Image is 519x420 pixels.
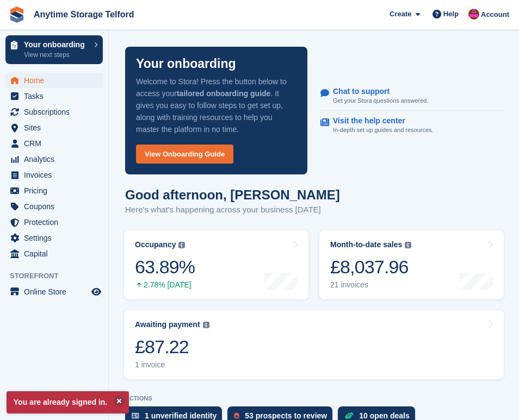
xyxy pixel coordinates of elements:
[333,87,419,96] p: Chat to support
[135,240,176,249] div: Occupancy
[124,310,504,379] a: Awaiting payment £87.22 1 invoice
[443,9,459,20] span: Help
[24,215,89,230] span: Protection
[390,9,411,20] span: Create
[330,256,411,278] div: £8,037.96
[245,411,327,420] div: 53 prospects to review
[24,104,89,120] span: Subscriptions
[24,50,89,60] p: View next steps
[24,120,89,135] span: Sites
[5,104,103,120] a: menu
[5,35,103,64] a: Your onboarding View next steps
[5,199,103,214] a: menu
[24,199,89,214] span: Coupons
[29,5,139,23] a: Anytime Storage Telford
[125,187,340,202] h1: Good afternoon, [PERSON_NAME]
[203,322,209,328] img: icon-info-grey-7440780725fd019a000dd9b08b2336e03edf1995a4989e88bcd33f0948082b44.svg
[24,41,89,48] p: Your onboarding
[135,360,209,369] div: 1 invoice
[24,73,89,88] span: Home
[5,73,103,88] a: menu
[333,126,434,135] p: In-depth set up guides and resources.
[7,391,129,413] p: You are already signed in.
[24,246,89,261] span: Capital
[24,284,89,299] span: Online Store
[5,136,103,151] a: menu
[10,271,108,281] span: Storefront
[178,242,185,248] img: icon-info-grey-7440780725fd019a000dd9b08b2336e03edf1995a4989e88bcd33f0948082b44.svg
[24,89,89,104] span: Tasks
[136,58,236,70] p: Your onboarding
[125,395,503,402] p: ACTIONS
[333,96,428,105] p: Get your Stora questions answered.
[5,152,103,167] a: menu
[135,336,209,358] div: £87.22
[5,246,103,261] a: menu
[24,230,89,246] span: Settings
[5,89,103,104] a: menu
[468,9,479,20] img: Andrew Newall
[135,280,195,290] div: 2.78% [DATE]
[9,7,25,23] img: stora-icon-8386f47178a22dfd0bd8f6a31ec36ba5ce8667c1dd55bd0f319d3a0aa187defe.svg
[24,136,89,151] span: CRM
[320,82,503,111] a: Chat to support Get your Stora questions answered.
[330,240,402,249] div: Month-to-date sales
[124,230,308,299] a: Occupancy 63.89% 2.78% [DATE]
[5,215,103,230] a: menu
[481,9,509,20] span: Account
[359,411,410,420] div: 10 open deals
[132,412,139,419] img: verify_identity-adf6edd0f0f0b5bbfe63781bf79b02c33cf7c696d77639b501bdc392416b5a36.svg
[90,285,103,298] a: Preview store
[405,242,411,248] img: icon-info-grey-7440780725fd019a000dd9b08b2336e03edf1995a4989e88bcd33f0948082b44.svg
[24,152,89,167] span: Analytics
[333,116,425,126] p: Visit the help center
[5,284,103,299] a: menu
[5,120,103,135] a: menu
[319,230,504,299] a: Month-to-date sales £8,037.96 21 invoices
[177,89,271,98] strong: tailored onboarding guide
[135,320,200,329] div: Awaiting payment
[136,76,296,135] p: Welcome to Stora! Press the button below to access your . It gives you easy to follow steps to ge...
[5,230,103,246] a: menu
[135,256,195,278] div: 63.89%
[5,167,103,183] a: menu
[125,204,340,216] p: Here's what's happening across your business [DATE]
[5,183,103,198] a: menu
[234,412,239,419] img: prospect-51fa495bee0391a8d652442698ab0144808aea92771e9ea1ae160a38d050c398.svg
[344,412,354,419] img: deal-1b604bf984904fb50ccaf53a9ad4b4a5d6e5aea283cecdc64d6e3604feb123c2.svg
[330,280,411,290] div: 21 invoices
[136,145,233,164] a: View Onboarding Guide
[24,183,89,198] span: Pricing
[320,111,503,140] a: Visit the help center In-depth set up guides and resources.
[145,411,217,420] div: 1 unverified identity
[24,167,89,183] span: Invoices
